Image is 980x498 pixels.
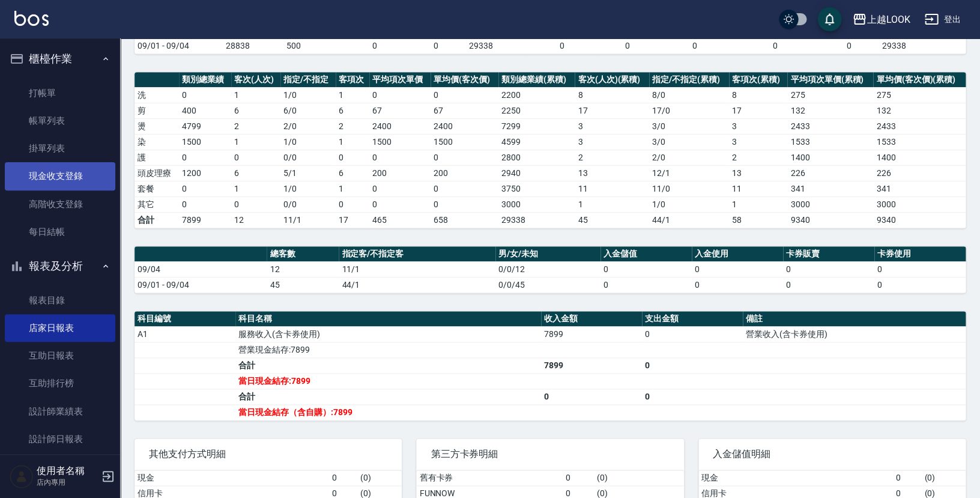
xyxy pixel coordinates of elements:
th: 男/女/未知 [495,246,600,262]
td: 0 [731,38,818,53]
td: 0 [600,261,692,277]
td: 5 / 1 [280,165,336,181]
td: 0 [431,87,498,103]
td: 1200 [179,165,231,181]
td: 3 [729,118,787,134]
div: 上越LOOK [867,12,910,27]
td: 營業現金結存:7899 [235,342,541,357]
td: 0 [783,277,874,293]
td: 頭皮理療 [135,165,179,181]
td: 套餐 [135,181,179,196]
a: 設計師日報表 [5,425,115,453]
td: 合計 [135,212,179,228]
td: 護 [135,150,179,165]
p: 店內專用 [37,477,98,488]
button: 上越LOOK [847,7,915,32]
span: 入金儲值明細 [713,448,951,460]
td: 0 [783,261,874,277]
td: 0 [369,150,431,165]
td: 營業收入(含卡券使用) [743,326,966,342]
td: 0 [369,181,431,196]
td: 13 [729,165,787,181]
th: 入金儲值 [600,246,692,262]
td: ( 0 ) [593,470,683,486]
td: 12 [267,261,339,277]
td: 29338 [498,212,575,228]
th: 科目編號 [135,311,235,327]
span: 其他支付方式明細 [149,448,387,460]
th: 總客數 [267,246,339,262]
td: 1 / 0 [280,87,336,103]
td: 0 [336,196,369,212]
td: 400 [179,103,231,118]
td: 0 [179,87,231,103]
td: 0 [692,277,783,293]
td: 44/1 [649,212,729,228]
td: 3000 [873,196,966,212]
td: 3750 [498,181,575,196]
td: 67 [369,103,431,118]
td: 0 [658,38,731,53]
td: 0 [874,261,966,277]
a: 現金收支登錄 [5,162,115,190]
td: 0 [642,389,743,404]
th: 指定/不指定 [280,72,336,88]
th: 類別總業績 [179,72,231,88]
td: 0 [818,38,879,53]
td: 9340 [787,212,873,228]
td: ( 0 ) [357,470,402,486]
td: 0 [344,38,405,53]
td: 現金 [698,470,892,486]
td: 2 / 0 [280,118,336,134]
td: 6 / 0 [280,103,336,118]
td: 0 [179,196,231,212]
td: A1 [135,326,235,342]
td: 3 / 0 [649,134,729,150]
th: 支出金額 [642,311,743,327]
td: 8 [575,87,649,103]
td: 29338 [466,38,527,53]
th: 客項次 [336,72,369,88]
td: 1 / 0 [280,181,336,196]
th: 卡券販賣 [783,246,874,262]
td: 2400 [369,118,431,134]
td: 1 [336,134,369,150]
td: 09/01 - 09/04 [135,277,267,293]
td: 3000 [787,196,873,212]
td: 7299 [498,118,575,134]
td: 0/0/12 [495,261,600,277]
td: 2 / 0 [649,150,729,165]
th: 平均項次單價 [369,72,431,88]
td: 1 [729,196,787,212]
td: 275 [873,87,966,103]
td: 2 [336,118,369,134]
td: 11/1 [339,261,495,277]
table: a dense table [135,72,966,228]
td: 6 [231,103,280,118]
td: 合計 [235,389,541,404]
td: 0 [328,470,357,486]
button: 登出 [919,8,966,31]
td: 45 [267,277,339,293]
td: 1 [575,196,649,212]
td: 9340 [873,212,966,228]
td: 1500 [179,134,231,150]
td: 0 [179,181,231,196]
td: 0 [431,150,498,165]
td: 8 / 0 [649,87,729,103]
th: 入金使用 [692,246,783,262]
td: 2250 [498,103,575,118]
td: 0 / 0 [280,196,336,212]
td: 0 [692,261,783,277]
th: 指定客/不指定客 [339,246,495,262]
td: 17 [729,103,787,118]
td: 1500 [369,134,431,150]
td: 67 [431,103,498,118]
td: 合計 [235,357,541,373]
td: 2433 [787,118,873,134]
a: 掛單列表 [5,135,115,162]
td: 1400 [787,150,873,165]
td: 7899 [541,357,642,373]
td: 2 [231,118,280,134]
td: 658 [431,212,498,228]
